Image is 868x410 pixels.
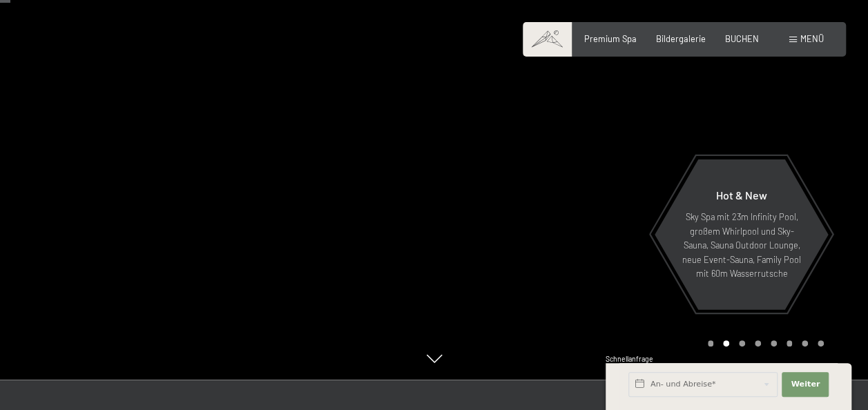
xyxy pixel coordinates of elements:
a: Bildergalerie [656,33,706,44]
div: Carousel Page 4 [755,340,761,346]
button: Weiter [782,372,829,397]
span: Hot & New [716,188,767,202]
a: BUCHEN [725,33,759,44]
p: Sky Spa mit 23m Infinity Pool, großem Whirlpool und Sky-Sauna, Sauna Outdoor Lounge, neue Event-S... [682,210,802,280]
div: Carousel Page 2 (Current Slide) [723,340,729,346]
a: Hot & New Sky Spa mit 23m Infinity Pool, großem Whirlpool und Sky-Sauna, Sauna Outdoor Lounge, ne... [654,159,829,311]
div: Carousel Page 1 [708,340,714,346]
div: Carousel Page 5 [771,340,777,346]
div: Carousel Pagination [703,340,824,346]
span: Menü [800,33,824,44]
span: Schnellanfrage [606,355,653,363]
div: Carousel Page 3 [739,340,745,346]
div: Carousel Page 7 [802,340,808,346]
div: Carousel Page 8 [818,340,824,346]
span: Weiter [791,379,820,390]
div: Carousel Page 6 [787,340,793,346]
a: Premium Spa [584,33,637,44]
